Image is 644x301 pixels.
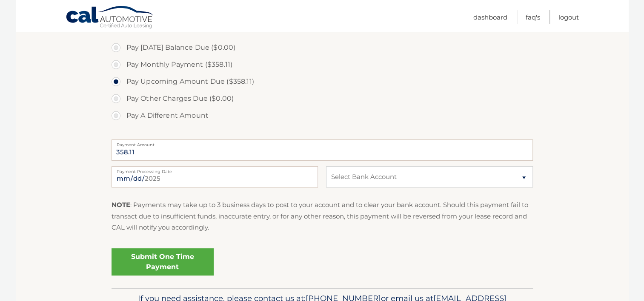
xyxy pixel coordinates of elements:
[112,199,533,233] p: : Payments may take up to 3 business days to post to your account and to clear your bank account....
[112,39,533,56] label: Pay [DATE] Balance Due ($0.00)
[112,201,130,209] strong: NOTE
[112,107,533,124] label: Pay A Different Amount
[112,139,533,161] input: Payment Amount
[112,90,533,107] label: Pay Other Charges Due ($0.00)
[558,10,579,24] a: Logout
[112,73,533,90] label: Pay Upcoming Amount Due ($358.11)
[473,10,507,24] a: Dashboard
[66,6,155,30] a: Cal Automotive
[112,166,318,173] label: Payment Processing Date
[112,166,318,187] input: Payment Date
[526,10,540,24] a: FAQ's
[112,248,214,275] a: Submit One Time Payment
[112,139,533,146] label: Payment Amount
[112,56,533,73] label: Pay Monthly Payment ($358.11)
